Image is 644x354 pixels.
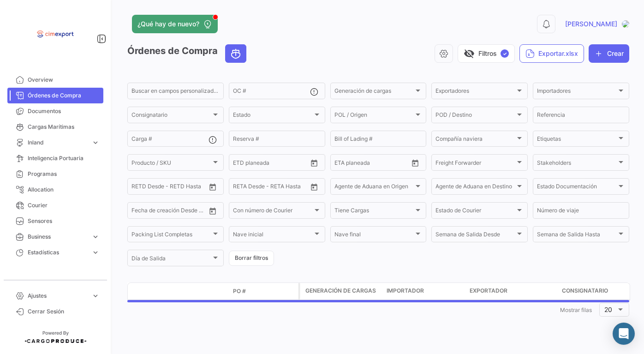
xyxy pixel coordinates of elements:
[334,233,414,239] span: Nave final
[383,283,466,300] datatable-header-cell: Importador
[7,103,103,119] a: Documentos
[28,217,100,225] span: Sensores
[458,44,515,63] button: visibility_offFiltros✓
[501,49,509,58] span: ✓
[28,233,88,241] span: Business
[131,209,132,215] input: Desde
[91,292,100,300] span: expand_more
[622,20,629,28] img: CJGomez.JPG
[565,19,617,29] span: [PERSON_NAME]
[307,180,321,194] button: Open calendar
[28,170,100,178] span: Programas
[32,11,78,57] img: logo-cimexport.png
[28,186,100,194] span: Allocation
[7,182,103,198] a: Allocation
[435,113,515,120] span: POD / Destino
[131,185,132,191] input: Desde
[233,287,246,295] span: PO #
[7,72,103,88] a: Overview
[28,292,88,300] span: Ajustes
[28,201,100,210] span: Courier
[408,156,422,170] button: Open calendar
[537,233,617,239] span: Semana de Salida Hasta
[7,119,103,135] a: Cargas Marítimas
[435,137,515,144] span: Compañía naviera
[233,113,313,120] span: Estado
[28,123,100,131] span: Cargas Marítimas
[334,113,414,120] span: POL / Origen
[91,233,100,241] span: expand_more
[169,288,229,295] datatable-header-cell: Estado Doc.
[560,306,592,313] span: Mostrar filas
[300,283,383,300] datatable-header-cell: Generación de cargas
[229,283,298,299] datatable-header-cell: PO #
[28,138,88,147] span: Inland
[7,166,103,182] a: Programas
[7,150,103,166] a: Inteligencia Portuaria
[131,233,211,239] span: Packing List Completas
[7,88,103,103] a: Órdenes de Compra
[240,161,275,167] input: Hasta
[206,180,220,194] button: Open calendar
[146,288,169,295] datatable-header-cell: Modo de Transporte
[131,113,211,120] span: Consignatario
[537,185,617,191] span: Estado Documentación
[28,91,100,100] span: Órdenes de Compra
[233,209,313,215] span: Con número de Courier
[131,257,211,263] span: Día de Salida
[305,287,376,295] span: Generación de cargas
[91,248,100,257] span: expand_more
[307,156,321,170] button: Open calendar
[28,107,100,115] span: Documentos
[206,204,220,218] button: Open calendar
[229,251,274,266] button: Borrar filtros
[334,209,414,215] span: Tiene Cargas
[387,287,424,295] span: Importador
[233,161,234,167] input: Desde
[435,185,515,191] span: Agente de Aduana en Destino
[334,185,414,191] span: Agente de Aduana en Origen
[519,44,584,63] button: Exportar.xlsx
[537,137,617,144] span: Etiquetas
[537,89,617,96] span: Importadores
[435,233,515,239] span: Semana de Salida Desde
[613,323,635,345] div: Abrir Intercom Messenger
[334,89,414,96] span: Generación de cargas
[28,76,100,84] span: Overview
[233,233,313,239] span: Nave inicial
[589,44,629,63] button: Crear
[226,45,246,62] button: Ocean
[7,198,103,213] a: Courier
[28,154,100,162] span: Inteligencia Portuaria
[562,287,608,295] span: Consignatario
[28,248,88,257] span: Estadísticas
[139,185,174,191] input: Hasta
[435,209,515,215] span: Estado de Courier
[604,306,612,313] span: 20
[7,213,103,229] a: Sensores
[435,89,515,96] span: Exportadores
[91,138,100,147] span: expand_more
[137,19,199,29] span: ¿Qué hay de nuevo?
[464,48,475,59] span: visibility_off
[28,307,100,316] span: Cerrar Sesión
[334,161,335,167] input: Desde
[139,209,174,215] input: Hasta
[127,44,249,63] h3: Órdenes de Compra
[342,161,377,167] input: Hasta
[131,161,211,167] span: Producto / SKU
[470,287,507,295] span: Exportador
[537,161,617,167] span: Stakeholders
[132,15,218,33] button: ¿Qué hay de nuevo?
[240,185,275,191] input: Hasta
[233,185,234,191] input: Desde
[435,161,515,167] span: Freight Forwarder
[466,283,558,300] datatable-header-cell: Exportador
